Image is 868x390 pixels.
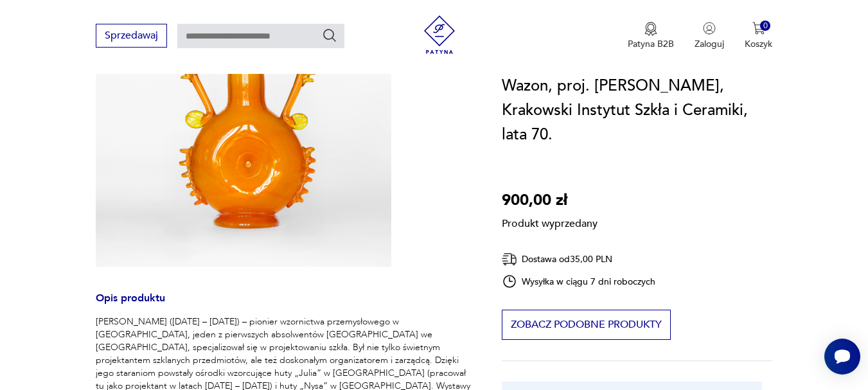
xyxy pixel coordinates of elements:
[745,38,772,50] p: Koszyk
[824,339,860,375] iframe: Smartsupp widget button
[752,22,765,35] img: Ikona koszyka
[745,22,772,50] button: 0Koszyk
[628,38,674,50] p: Patyna B2B
[502,310,671,340] button: Zobacz podobne produkty
[502,251,517,267] img: Ikona dostawy
[644,22,657,36] img: Ikona medalu
[502,274,656,289] div: Wysyłka w ciągu 7 dni roboczych
[760,21,771,31] div: 0
[502,213,598,231] p: Produkt wyprzedany
[96,32,167,41] a: Sprzedawaj
[703,22,716,35] img: Ikonka użytkownika
[96,294,471,315] h3: Opis produktu
[502,251,656,267] div: Dostawa od 35,00 PLN
[695,38,724,50] p: Zaloguj
[502,188,598,213] p: 900,00 zł
[695,22,724,50] button: Zaloguj
[96,24,167,48] button: Sprzedawaj
[420,15,459,54] img: Patyna - sklep z meblami i dekoracjami vintage
[502,74,773,147] h1: Wazon, proj. [PERSON_NAME], Krakowski Instytut Szkła i Ceramiki, lata 70.
[628,22,674,50] button: Patyna B2B
[628,22,674,50] a: Ikona medaluPatyna B2B
[322,28,337,43] button: Szukaj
